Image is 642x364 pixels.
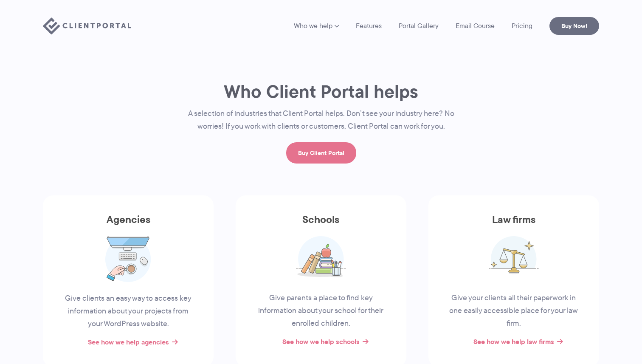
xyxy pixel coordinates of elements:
[473,336,554,347] a: See how we help law firms
[256,292,386,330] p: Give parents a place to find key information about your school for their enrolled children.
[236,214,406,236] h3: Schools
[43,214,214,236] h3: Agencies
[512,23,532,29] a: Pricing
[179,107,463,133] p: A selection of industries that Client Portal helps. Don’t see your industry here? No worries! If ...
[399,23,439,29] a: Portal Gallery
[88,337,169,347] a: See how we help agencies
[549,17,599,35] a: Buy Now!
[294,23,339,29] a: Who we help
[286,142,356,164] a: Buy Client Portal
[456,23,495,29] a: Email Course
[64,292,193,330] p: Give clients an easy way to access key information about your projects from your WordPress website.
[179,80,463,103] h1: Who Client Portal helps
[282,336,360,347] a: See how we help schools
[449,292,578,330] p: Give your clients all their paperwork in one easily accessible place for your law firm.
[356,23,382,29] a: Features
[428,214,599,236] h3: Law firms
